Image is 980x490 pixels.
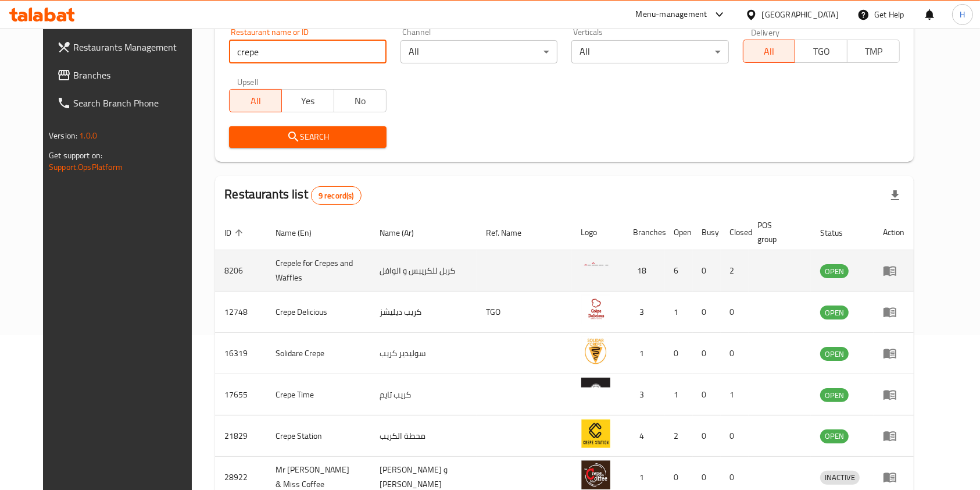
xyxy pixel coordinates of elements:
td: محطة الكريب [370,416,477,457]
td: 0 [693,374,721,416]
span: OPEN [820,389,849,402]
span: Search [238,130,377,144]
div: All [400,40,557,63]
th: Action [874,215,914,250]
th: Busy [693,215,721,250]
span: POS group [758,218,797,246]
td: 0 [665,333,693,374]
span: 1.0.0 [79,128,97,143]
div: Menu [883,470,904,484]
button: TGO [795,40,847,63]
th: Open [665,215,693,250]
div: Total records count [311,186,362,205]
span: Get support on: [49,148,102,163]
span: OPEN [820,429,849,443]
td: سوليدير كريب [370,333,477,374]
td: 0 [693,416,721,457]
div: [GEOGRAPHIC_DATA] [762,8,839,21]
td: 2 [721,250,749,292]
input: Search for restaurant name or ID.. [229,40,386,63]
td: 1 [721,374,749,416]
td: 12748 [215,292,266,333]
td: 0 [693,292,721,333]
span: H [960,8,965,21]
a: Search Branch Phone [48,89,207,117]
div: Menu [883,388,904,402]
span: Name (Ar) [380,226,429,240]
span: OPEN [820,306,849,319]
td: 2 [665,416,693,457]
span: TMP [852,43,895,60]
span: ID [224,226,246,240]
span: Branches [73,68,198,82]
button: TMP [847,40,900,63]
td: 0 [693,333,721,374]
td: كريب تايم [370,374,477,416]
span: 9 record(s) [312,190,361,201]
td: Solidare Crepe [266,333,370,374]
span: All [234,93,277,109]
td: Crepele for Crepes and Waffles [266,250,370,292]
td: 21829 [215,416,266,457]
td: 1 [665,374,693,416]
label: Upsell [237,77,259,86]
span: Name (En) [276,226,327,240]
button: Search [229,126,386,148]
div: OPEN [820,264,849,278]
th: Branches [624,215,665,250]
img: Solidare Crepe [581,336,610,365]
a: Support.OpsPlatform [49,159,123,175]
span: INACTIVE [820,471,860,484]
td: كربل للكريبس و الوافل [370,250,477,292]
img: Crepele for Crepes and Waffles [581,254,610,283]
div: Menu [883,429,904,443]
span: Yes [287,93,330,109]
td: Crepe Delicious [266,292,370,333]
th: Logo [572,215,624,250]
a: Branches [48,61,207,89]
td: 0 [721,292,749,333]
span: TGO [800,43,843,60]
td: 0 [721,416,749,457]
td: 4 [624,416,665,457]
span: Status [820,226,858,240]
img: Crepe Station [581,419,610,448]
button: All [229,89,282,112]
button: No [334,89,387,112]
td: 0 [693,250,721,292]
h2: Restaurants list [224,186,361,205]
span: OPEN [820,265,849,278]
td: 6 [665,250,693,292]
a: Restaurants Management [48,33,207,61]
span: Version: [49,128,77,143]
div: Menu-management [636,8,707,22]
div: Menu [883,305,904,319]
img: Crepe Delicious [581,295,610,324]
td: 3 [624,292,665,333]
span: OPEN [820,347,849,361]
button: All [743,40,796,63]
td: 18 [624,250,665,292]
span: Restaurants Management [73,40,198,54]
span: All [748,43,791,60]
span: Ref. Name [486,226,537,240]
label: Delivery [751,28,780,36]
button: Yes [281,89,334,112]
td: Crepe Time [266,374,370,416]
th: Closed [721,215,749,250]
div: All [571,40,728,63]
td: 17655 [215,374,266,416]
div: OPEN [820,347,849,361]
td: 3 [624,374,665,416]
td: Crepe Station [266,416,370,457]
span: Search Branch Phone [73,96,198,110]
td: كريب ديليشز [370,292,477,333]
td: 1 [665,292,693,333]
td: 16319 [215,333,266,374]
td: 0 [721,333,749,374]
span: No [339,93,382,109]
div: Menu [883,346,904,360]
img: Mr Crepe & Miss Coffee [581,460,610,489]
